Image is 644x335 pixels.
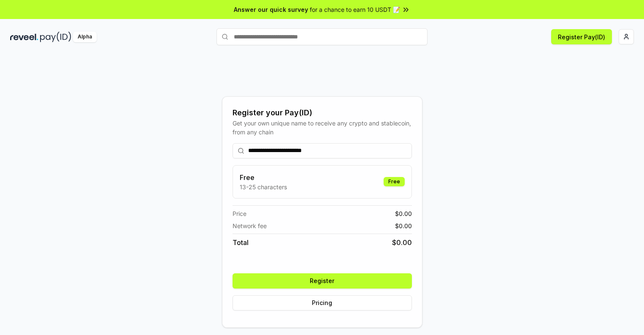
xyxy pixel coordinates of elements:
[395,209,412,218] span: $ 0.00
[233,295,412,310] button: Pricing
[233,119,412,136] div: Get your own unique name to receive any crypto and stablecoin, from any chain
[73,32,97,42] div: Alpha
[233,221,267,230] span: Network fee
[233,107,412,119] div: Register your Pay(ID)
[240,182,287,191] p: 13-25 characters
[310,5,400,14] span: for a chance to earn 10 USDT 📝
[384,177,405,186] div: Free
[551,29,612,44] button: Register Pay(ID)
[233,273,412,289] button: Register
[240,172,287,182] h3: Free
[392,237,412,248] span: $ 0.00
[10,32,38,42] img: reveel_dark
[234,5,308,14] span: Answer our quick survey
[40,32,71,42] img: pay_id
[233,209,246,218] span: Price
[395,221,412,230] span: $ 0.00
[233,237,249,248] span: Total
